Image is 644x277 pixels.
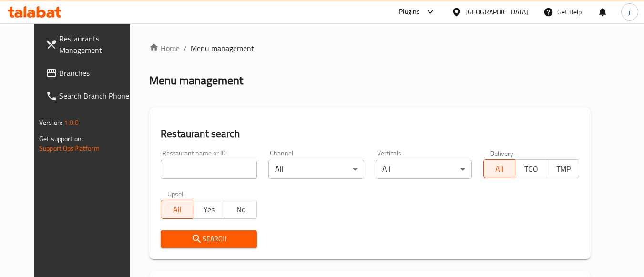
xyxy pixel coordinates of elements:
span: Restaurants Management [59,33,134,56]
span: Version: [39,116,62,129]
button: Yes [193,200,225,219]
div: All [268,160,364,179]
h2: Restaurant search [161,127,579,141]
label: Delivery [490,150,514,156]
a: Branches [38,62,142,84]
span: 1.0.0 [64,116,79,129]
span: TGO [519,162,543,176]
span: Search [168,233,249,245]
input: Search for restaurant name or ID.. [161,160,256,179]
button: TMP [547,159,579,178]
div: [GEOGRAPHIC_DATA] [465,7,528,17]
span: No [229,203,253,216]
a: Home [149,42,180,54]
button: TGO [515,159,547,178]
a: Search Branch Phone [38,84,142,107]
span: Search Branch Phone [59,90,134,102]
button: All [483,159,516,178]
span: TMP [551,162,575,176]
label: Upsell [167,190,185,197]
div: All [376,160,471,179]
button: No [225,200,257,219]
span: All [488,162,512,176]
button: Search [161,230,256,248]
span: All [165,203,189,216]
span: Yes [197,203,221,216]
nav: breadcrumb [149,42,591,54]
span: j [629,7,630,17]
button: All [161,200,193,219]
h2: Menu management [149,73,243,88]
span: Branches [59,67,134,79]
li: / [184,42,187,54]
a: Support.OpsPlatform [39,142,100,154]
span: Get support on: [39,133,83,145]
div: Plugins [399,6,420,18]
span: Menu management [191,42,254,54]
a: Restaurants Management [38,27,142,62]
